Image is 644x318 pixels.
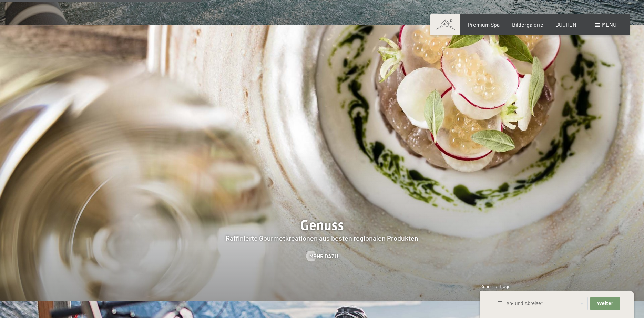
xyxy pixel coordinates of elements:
[602,21,616,28] span: Menü
[306,252,338,260] a: Mehr dazu
[512,21,543,28] a: Bildergalerie
[309,252,338,260] span: Mehr dazu
[555,21,576,28] a: BUCHEN
[590,297,620,311] button: Weiter
[597,300,613,307] span: Weiter
[480,283,510,289] span: Schnellanfrage
[468,21,500,28] a: Premium Spa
